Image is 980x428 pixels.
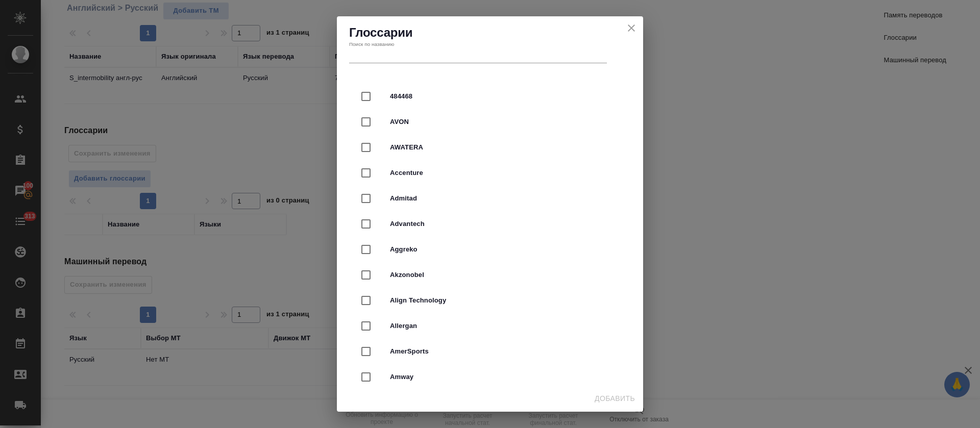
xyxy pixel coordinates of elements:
[390,91,619,102] span: 484468
[353,313,627,339] div: Allergan
[390,219,619,229] span: Advantech
[353,237,627,262] div: Aggreko
[353,339,627,364] div: AmerSports
[349,42,395,47] label: Поиск по названию
[390,142,619,153] span: AWATERA
[353,135,627,160] div: AWATERA
[353,84,627,109] div: 484468
[353,160,627,186] div: Accenture
[390,270,619,280] span: Akzonobel
[390,372,619,382] span: Amway
[353,211,627,237] div: Advantech
[390,295,619,306] span: Align Technology
[353,186,627,211] div: Admitad
[349,24,631,41] h2: Глоссарии
[353,364,627,390] div: Amway
[353,109,627,135] div: AVON
[353,262,627,288] div: Akzonobel
[390,321,619,331] span: Allergan
[624,20,639,36] button: close
[390,244,619,255] span: Aggreko
[353,288,627,313] div: Align Technology
[390,346,619,357] span: AmerSports
[390,193,619,204] span: Admitad
[390,168,619,178] span: Accenture
[390,117,619,127] span: AVON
